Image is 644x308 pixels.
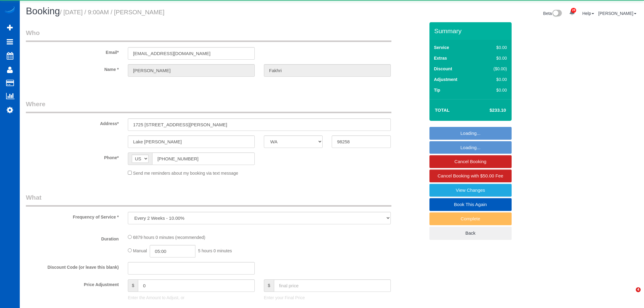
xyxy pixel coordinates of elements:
input: First Name* [128,64,255,77]
input: Phone* [152,152,255,165]
span: 6879 hours 0 minutes (recommended) [133,235,205,240]
input: City* [128,135,255,148]
legend: Who [26,28,391,42]
p: Enter the Amount to Adjust, or [128,295,255,301]
label: Name * [21,64,123,72]
div: $0.00 [481,44,507,51]
label: Discount [434,66,452,72]
h3: Summary [434,27,509,34]
span: $ [264,279,274,292]
label: Extras [434,55,447,61]
a: 28 [566,6,578,19]
input: Last Name* [264,64,391,77]
span: Send me reminders about my booking via text message [133,171,238,176]
span: $ [128,279,138,292]
span: Booking [26,6,60,16]
label: Adjustment [434,76,457,82]
div: ($0.00) [481,66,507,72]
a: Cancel Booking [429,155,512,168]
a: View Changes [429,184,512,197]
label: Duration [21,234,123,242]
a: Book This Again [429,198,512,211]
label: Phone* [21,152,123,161]
div: $0.00 [481,76,507,82]
span: Cancel Booking with $50.00 Fee [438,173,503,178]
label: Email* [21,47,123,55]
a: Back [429,227,512,240]
input: final price [274,279,391,292]
span: 5 hours 0 minutes [198,248,232,253]
p: Enter your Final Price [264,295,391,301]
div: $0.00 [481,87,507,93]
label: Discount Code (or leave this blank) [21,262,123,270]
img: Automaid Logo [4,6,16,15]
a: Cancel Booking with $50.00 Fee [429,170,512,182]
a: Help [582,11,594,16]
label: Price Adjustment [21,279,123,288]
a: [PERSON_NAME] [598,11,636,16]
strong: Total [435,107,450,113]
a: Beta [543,11,562,16]
span: 4 [636,287,641,292]
label: Address* [21,118,123,127]
input: Zip Code* [332,135,390,148]
legend: What [26,193,391,207]
legend: Where [26,100,391,113]
label: Frequency of Service * [21,212,123,220]
h4: $233.10 [471,108,506,113]
label: Service [434,44,449,51]
span: Manual [133,248,147,253]
label: Tip [434,87,440,93]
img: New interface [552,10,562,18]
div: $0.00 [481,55,507,61]
iframe: Intercom live chat [623,287,638,302]
span: 28 [571,8,576,13]
input: Email* [128,47,255,60]
small: / [DATE] / 9:00AM / [PERSON_NAME] [60,9,164,16]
